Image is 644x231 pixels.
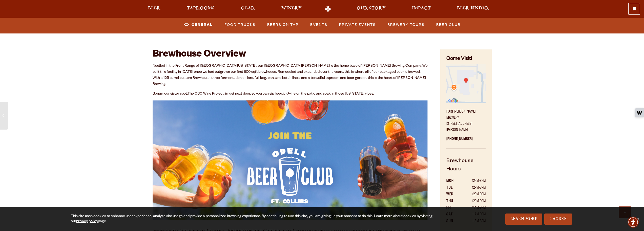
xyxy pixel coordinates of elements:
th: FRI [446,205,460,211]
td: 12PM-9PM [460,191,485,198]
td: 12PM-9PM [460,198,485,205]
td: 11AM-9PM [460,205,485,211]
span: Gear [241,6,255,10]
a: Odell Home [319,6,338,12]
img: Small thumbnail of location on map [446,64,485,103]
p: [PHONE_NUMBER] [446,133,485,149]
a: Brewery Tours [385,19,427,31]
a: Private Events [337,19,378,31]
th: WED [446,191,460,198]
span: Beer [148,6,160,10]
a: privacy policy [76,220,98,224]
span: Beer Finder [457,6,489,10]
a: Impact [409,6,434,12]
a: The OBC Wine Project [188,92,224,96]
a: Find on Google Maps (opens in a new window) [446,101,485,105]
span: Our Story [357,6,386,10]
span: Impact [412,6,431,10]
span: three fermentation cellars, full keg, can, and bottle lines, and a beautiful taproom and beer gar... [153,76,426,86]
a: Events [308,19,329,31]
a: Learn More [505,214,543,225]
th: MON [446,178,460,185]
a: Food Trucks [222,19,258,31]
h4: Come Visit! [446,56,485,63]
em: and [282,92,288,96]
a: Beers on Tap [265,19,301,31]
th: THU [446,198,460,205]
a: Gear [238,6,258,12]
td: 12PM-8PM [460,178,485,185]
a: General [182,19,215,31]
a: Beer Finder [454,6,492,12]
p: Bonus: our sister spot, , is just next door, so you can sip beer wine on the patio and soak in th... [153,91,428,97]
a: Our Story [353,6,389,12]
a: Scroll to top [619,206,631,218]
span: Taprooms [187,6,215,10]
div: This site uses cookies to enhance user experience, analyze site usage and provide a personalized ... [71,214,442,224]
p: Nestled in the Front Range of [GEOGRAPHIC_DATA][US_STATE], our [GEOGRAPHIC_DATA][PERSON_NAME] is ... [153,63,428,87]
th: TUE [446,185,460,191]
h2: Brewhouse Overview [153,49,428,61]
a: Beer Club [434,19,463,31]
a: Winery [278,6,305,12]
div: Accessibility Menu [628,217,639,228]
a: Beer [145,6,164,12]
span: Winery [281,6,302,10]
td: 12PM-8PM [460,185,485,191]
p: Fort [PERSON_NAME] Brewery [STREET_ADDRESS][PERSON_NAME] [446,106,485,133]
a: I Agree [544,214,572,225]
h5: Brewhouse Hours [446,157,485,178]
a: Taprooms [183,6,218,12]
